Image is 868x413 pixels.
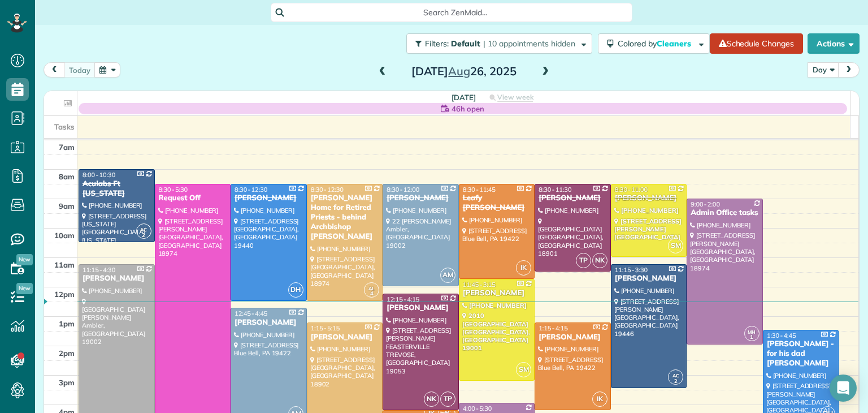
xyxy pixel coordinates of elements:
span: 11:15 - 3:30 [615,266,648,274]
h2: [DATE] 26, 2025 [393,65,535,78]
div: Leafy [PERSON_NAME] [462,193,532,213]
span: 11am [54,260,75,269]
small: 2 [669,376,683,387]
span: 9:00 - 2:00 [691,200,720,208]
div: [PERSON_NAME] [614,193,684,203]
span: 12:15 - 4:15 [387,295,419,303]
div: [PERSON_NAME] [538,193,607,203]
span: [DATE] [452,93,476,102]
button: prev [44,62,65,78]
span: AC [672,372,679,378]
span: AC [140,226,147,233]
span: 8:30 - 12:30 [311,186,344,193]
span: 11:15 - 4:30 [83,266,115,274]
span: 12:45 - 4:45 [235,309,267,317]
div: [PERSON_NAME] Home for Retired Priests - behind Archbishop [PERSON_NAME] [310,193,380,241]
span: 3pm [59,378,75,387]
span: New [16,283,33,294]
span: 8:30 - 12:00 [387,186,419,193]
span: TP [440,392,455,407]
span: SM [516,362,531,377]
span: Aug [448,64,470,78]
span: NK [424,392,439,407]
span: 8:30 - 12:30 [235,186,267,193]
span: Default [451,38,481,49]
span: Colored by [618,38,695,49]
div: Admin Office tasks [690,208,759,218]
span: IK [516,260,531,276]
span: 10am [54,231,75,240]
span: 9am [59,201,75,210]
div: Request Off [158,193,228,203]
span: 1:15 - 4:15 [539,324,568,332]
a: Schedule Changes [710,33,803,54]
button: Filters: Default | 10 appointments hidden [406,33,592,54]
button: Day [808,62,839,78]
span: 1:15 - 5:15 [311,324,340,332]
small: 1 [745,332,759,343]
div: Aculabs Ft [US_STATE] [82,179,151,199]
span: 1pm [59,319,75,328]
span: Tasks [54,122,75,131]
span: 2pm [59,349,75,358]
span: SM [668,238,683,253]
span: 12pm [54,290,75,299]
span: TP [576,253,591,268]
button: Colored byCleaners [598,33,710,54]
span: 8:30 - 11:30 [539,186,571,193]
div: [PERSON_NAME] [386,193,455,203]
span: IK [592,392,607,407]
button: Actions [808,33,860,54]
span: AL [368,285,375,291]
span: 8:30 - 11:00 [615,186,648,193]
span: AM [440,268,455,283]
span: 7am [59,143,75,152]
span: | 10 appointments hidden [483,38,575,49]
span: 8:30 - 11:45 [463,186,496,193]
span: 11:45 - 3:15 [463,281,496,289]
div: Open Intercom Messenger [830,375,857,402]
div: [PERSON_NAME] [462,289,532,298]
span: 4:00 - 5:30 [463,405,492,412]
div: [PERSON_NAME] [234,318,303,328]
span: DH [288,282,303,298]
div: [PERSON_NAME] [386,303,455,313]
div: [PERSON_NAME] [538,333,607,342]
span: 46h open [452,103,484,114]
span: 8:00 - 10:30 [83,171,115,179]
span: 8:30 - 5:30 [159,186,188,193]
div: [PERSON_NAME] [234,193,303,203]
span: MH [748,329,756,335]
a: Filters: Default | 10 appointments hidden [401,33,592,54]
div: [PERSON_NAME] [310,333,380,342]
span: NK [592,253,607,268]
span: View week [497,93,533,102]
button: today [64,62,96,78]
button: next [838,62,860,78]
span: Filters: [425,38,449,49]
span: Cleaners [657,38,693,49]
div: [PERSON_NAME] [82,274,151,283]
span: 8am [59,172,75,181]
div: [PERSON_NAME] - for his dad [PERSON_NAME] [766,339,836,368]
small: 4 [364,289,379,299]
span: New [16,254,33,265]
span: 1:30 - 4:45 [767,332,796,339]
div: [PERSON_NAME] [614,274,684,283]
small: 2 [137,230,151,241]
